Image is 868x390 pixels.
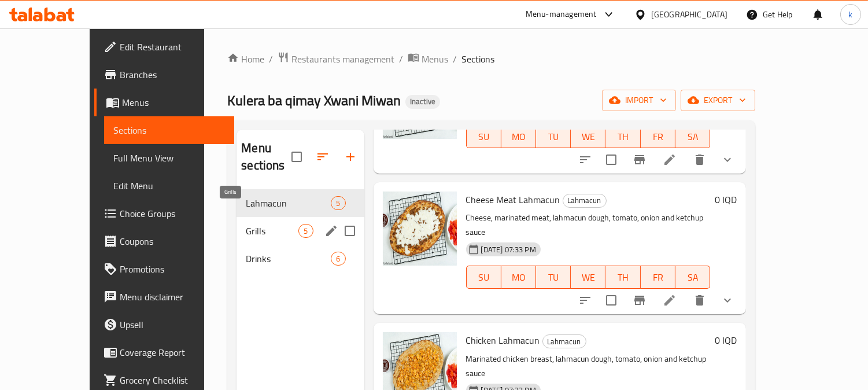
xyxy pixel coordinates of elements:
[461,52,494,66] span: Sections
[599,288,623,312] span: Select to update
[120,40,226,54] span: Edit Restaurant
[721,293,734,307] svg: Show Choices
[285,145,309,169] span: Select all sections
[94,227,235,255] a: Coupons
[563,194,607,208] div: Lahmacun
[714,146,741,174] button: show more
[610,269,636,286] span: TH
[541,269,566,286] span: TU
[331,198,345,209] span: 5
[536,266,571,289] button: TU
[599,148,623,172] span: Select to update
[120,318,226,332] span: Upsell
[571,266,605,289] button: WE
[471,269,497,286] span: SU
[466,352,711,381] p: Marinated chicken breast, lahmacun dough, tomato, onion and ketchup sauce
[501,266,536,289] button: MO
[227,51,755,67] nav: breadcrumb
[571,286,599,314] button: sort-choices
[246,196,331,210] span: Lahmacun
[227,52,264,66] a: Home
[246,252,331,266] span: Drinks
[563,194,606,207] span: Lahmacun
[471,128,497,145] span: SU
[331,253,345,264] span: 6
[680,269,706,286] span: SA
[675,266,710,289] button: SA
[453,52,457,66] li: /
[575,128,601,145] span: WE
[113,151,226,165] span: Full Menu View
[269,52,273,66] li: /
[542,334,586,348] div: Lahmacun
[408,51,448,67] a: Menus
[466,191,560,208] span: Cheese Meat Lahmacun
[715,332,737,348] h6: 0 IQD
[383,192,457,266] img: Cheese Meat Lahmacun
[848,8,852,21] span: k
[237,217,364,245] div: Grills5edit
[610,128,636,145] span: TH
[626,146,653,174] button: Branch-specific-item
[299,226,312,237] span: 5
[466,332,540,349] span: Chicken Lahmacun
[94,283,235,311] a: Menu disclaimer
[237,245,364,273] div: Drinks6
[686,286,714,314] button: delete
[120,373,226,387] span: Grocery Checklist
[241,139,291,174] h2: Menu sections
[506,269,531,286] span: MO
[641,266,675,289] button: FR
[721,153,734,167] svg: Show Choices
[466,266,501,289] button: SU
[298,224,313,238] div: items
[94,61,235,89] a: Branches
[715,192,737,208] h6: 0 IQD
[501,125,536,148] button: MO
[575,269,601,286] span: WE
[113,123,226,137] span: Sections
[323,222,340,240] button: edit
[645,128,671,145] span: FR
[602,90,676,111] button: import
[690,93,746,108] span: export
[477,244,541,255] span: [DATE] 07:33 PM
[651,8,727,21] div: [GEOGRAPHIC_DATA]
[120,207,226,220] span: Choice Groups
[120,234,226,248] span: Coupons
[405,97,440,106] span: Inactive
[714,286,741,314] button: show more
[571,125,605,148] button: WE
[641,125,675,148] button: FR
[120,68,226,82] span: Branches
[309,143,337,171] span: Sort sections
[237,189,364,217] div: Lahmacun5
[227,87,401,113] span: Kulera ba qimay Xwani Miwan
[526,8,597,21] div: Menu-management
[399,52,403,66] li: /
[278,51,394,67] a: Restaurants management
[104,144,235,172] a: Full Menu View
[94,311,235,339] a: Upsell
[104,172,235,200] a: Edit Menu
[405,95,440,109] div: Inactive
[331,196,345,210] div: items
[94,89,235,116] a: Menus
[237,185,364,277] nav: Menu sections
[663,293,677,307] a: Edit menu item
[680,128,706,145] span: SA
[337,143,364,171] button: Add section
[506,128,531,145] span: MO
[291,52,394,66] span: Restaurants management
[605,266,640,289] button: TH
[94,200,235,227] a: Choice Groups
[681,90,755,111] button: export
[675,125,710,148] button: SA
[611,93,667,108] span: import
[536,125,571,148] button: TU
[104,116,235,144] a: Sections
[246,224,298,238] span: Grills
[645,269,671,286] span: FR
[94,33,235,61] a: Edit Restaurant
